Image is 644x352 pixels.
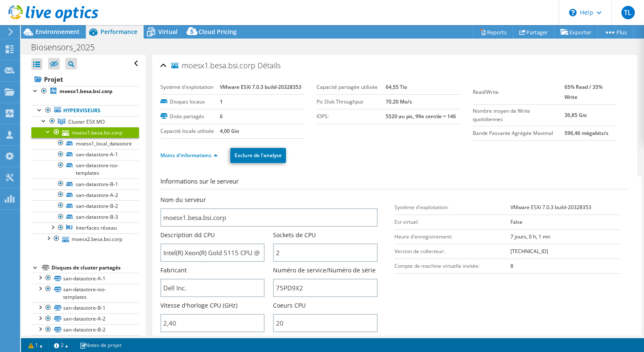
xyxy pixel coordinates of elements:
a: Interfaces réseau [31,223,139,233]
label: Numéro de service/Numéro de série [273,266,376,274]
a: moesx2.besa.bsi.corp [31,233,139,244]
b: 5520 au pic, 99e centile = 146 [386,113,456,120]
span: Performance [100,28,137,36]
h1: Biosensors_2025 [27,43,108,52]
label: Vitesse d'horloge CPU (GHz) [160,301,237,310]
label: Read/Write [473,88,564,96]
label: Pic Disk Throughput [317,98,386,106]
td: Système d'exploitation: [394,200,510,215]
label: Description dd CPU [160,231,215,239]
a: Plus [598,26,634,39]
h3: Informations sur le serveur [160,176,629,189]
label: Coeurs CPU [273,301,306,310]
a: san-datastore-B-2 [31,324,139,335]
b: 596,46 mégabits/s [564,129,608,137]
a: san-datastore-iso-templates [31,160,139,179]
a: moesx1.besa.bsi.corp [31,127,139,138]
label: IOPS: [317,112,386,121]
span: Cloud Pricing [198,28,237,36]
b: 8 [510,262,513,269]
b: 70,20 Mo/s [386,98,412,105]
label: Disques locaux [160,98,220,106]
label: Capacité locale utilisée [160,127,220,135]
a: Notes de projet [74,340,127,350]
span: Environnement [36,28,80,36]
b: moesx1.besa.bsi.corp [59,88,113,95]
a: san-datastore-A-1 [31,149,139,160]
b: False [510,218,523,225]
b: 6 [220,113,223,120]
a: san-datastore-A-1 [31,273,139,284]
span: Cluster ESX MO [68,118,105,125]
label: Disks partagés [160,112,220,121]
a: san-datastore-B-3 [31,212,139,223]
a: Hyperviseurs [31,105,139,116]
a: Projet [31,72,139,86]
label: Bande Passante Agrégée Maximal [473,129,564,137]
b: 1 [220,98,223,105]
a: san-datastore-B-2 [31,200,139,211]
td: Heure d'enregistrement: [394,229,510,244]
a: san-datastore-B-1 [31,303,139,313]
a: Moins d'informations [160,152,218,159]
label: Fabricant [160,266,187,274]
td: Est virtuel: [394,215,510,229]
b: 7 jours, 0 h, 1 mn [510,233,550,240]
a: Exclure de l'analyse [230,148,286,163]
a: san-datastore-B-1 [31,179,139,189]
b: 64,55 Tio [386,83,407,91]
a: moesx1_local_datastore [31,138,139,149]
b: 36,85 Gio [564,111,587,119]
a: Exporter [554,26,598,39]
b: [TECHNICAL_ID] [510,248,548,255]
span: Détails [258,60,281,70]
b: VMware ESXi 7.0.3 build-20328353 [220,83,301,91]
a: san-datastore-A-2 [31,189,139,200]
b: VMware ESXi 7.0.3 build-20328353 [510,204,591,211]
a: 1 [23,340,49,350]
a: san-datastore-iso-templates [31,284,139,302]
svg: \n [569,9,577,16]
a: Reports [473,26,513,39]
a: 2 [48,340,74,350]
label: Nom du serveur [160,196,206,204]
a: san-datastore-A-2 [31,313,139,324]
td: Version de collecteur: [394,244,510,259]
span: moesx1.besa.bsi.corp [171,62,255,70]
b: 4,00 Gio [220,127,239,135]
b: 65% Read / 35% Write [564,83,603,101]
a: Partager [513,26,554,39]
span: Virtual [158,28,178,36]
a: Cluster ESX MO [31,116,139,127]
a: moesx1.besa.bsi.corp [31,86,139,97]
td: Compte de machine virtuelle invitée: [394,259,510,273]
label: Capacité partagée utilisée [317,83,386,91]
label: Nombre moyen de Write quotidiennes [473,107,564,124]
label: Système d'exploitation [160,83,220,91]
span: TL [621,6,635,19]
label: Sockets de CPU [273,231,316,239]
div: Disques de cluster partagés [52,263,139,273]
a: san-datastore-B-3 [31,335,139,346]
